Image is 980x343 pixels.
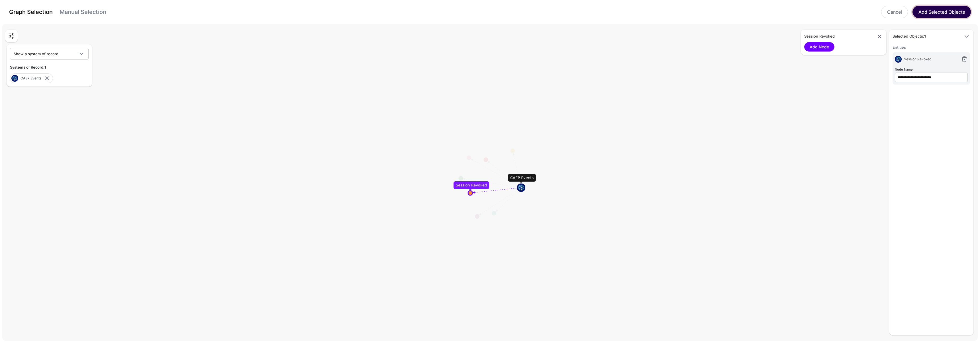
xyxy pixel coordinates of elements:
[881,6,908,18] a: Cancel
[893,44,970,50] h6: Entities
[454,181,489,189] div: Session Revoked
[10,64,89,70] h5: Systems of Record:
[508,174,536,182] div: CAEP Events
[804,42,834,52] a: Add Node
[21,76,44,81] div: CAEP Events
[14,52,58,56] span: Show a system of record
[9,9,53,15] a: Graph Selection
[60,9,106,15] a: Manual Selection
[924,34,926,38] strong: 1
[44,65,46,69] strong: 1
[904,57,931,61] span: Session Revoked
[912,6,971,18] button: Add Selected Objects
[11,75,18,82] img: svg+xml;base64,PHN2ZyB3aWR0aD0iNjQiIGhlaWdodD0iNjQiIHZpZXdCb3g9IjAgMCA2NCA2NCIgZmlsbD0ibm9uZSIgeG...
[893,34,959,39] h5: Selected Objects:
[804,34,874,39] h5: Session Revoked
[895,56,902,63] img: svg+xml;base64,PHN2ZyB3aWR0aD0iNjQiIGhlaWdodD0iNjQiIHZpZXdCb3g9IjAgMCA2NCA2NCIgZmlsbD0ibm9uZSIgeG...
[895,67,913,72] label: Node Name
